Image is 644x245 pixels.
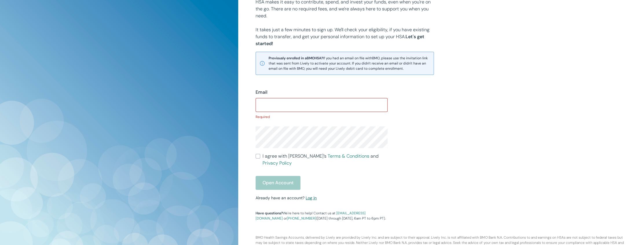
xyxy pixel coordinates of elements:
[269,56,323,60] strong: Previously enrolled in a BMO HSA?
[256,89,267,96] label: Email
[263,160,292,166] a: Privacy Policy
[256,211,283,215] strong: Have questions?
[306,195,317,200] a: Log in
[287,216,316,221] a: [PHONE_NUMBER]
[256,114,388,119] p: Required
[269,56,430,71] span: If you had an email on file with BMO , please use the invitation link that was sent from Lively t...
[256,195,317,200] small: Already have an account?
[256,211,388,221] p: We're here to help! Contact us at or ([DATE] through [DATE], 6am PT to 6pm PT).
[328,153,369,159] a: Terms & Conditions
[256,26,434,47] p: It takes just a few minutes to sign up. We'll check your eligibility, if you have existing funds ...
[263,153,388,167] span: I agree with [PERSON_NAME]’s and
